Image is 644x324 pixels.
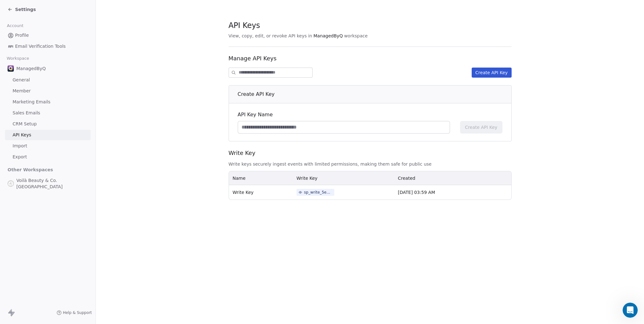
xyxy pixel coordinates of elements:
[13,88,31,94] span: Member
[5,86,91,96] a: Member
[5,41,91,52] a: Email Verification Tools
[8,180,14,187] img: Voila_Beauty_And_Co_Logo.png
[16,177,88,190] span: Voilà Beauty & Co. [GEOGRAPHIC_DATA]
[229,54,512,63] span: Manage API Keys
[394,185,494,200] td: [DATE] 03:59 AM
[8,6,36,13] a: Settings
[5,124,121,133] div: [DATE]
[398,176,415,181] span: Created
[8,65,14,72] img: Stripe.png
[5,133,121,147] div: Mrinal says…
[233,176,246,181] span: Name
[5,30,91,41] a: Profile
[20,206,25,211] button: Gif picker
[623,303,638,318] iframe: Intercom live chat
[229,21,260,30] span: API Keys
[5,108,91,118] a: Sales Emails
[20,134,26,140] img: Profile image for Mrinal
[229,33,512,39] span: View, copy, edit, or revoke API keys in workspace
[13,154,27,160] span: Export
[13,110,40,116] span: Sales Emails
[5,99,121,124] div: Manuel says…
[5,193,120,203] textarea: Message…
[10,206,15,211] button: Emoji picker
[465,124,497,130] span: Create API Key
[13,143,27,149] span: Import
[233,190,254,195] span: Write Key
[5,165,56,175] span: Other Workspaces
[16,65,46,72] span: ManagedByQ
[15,32,29,39] span: Profile
[5,75,91,85] a: General
[57,310,92,315] a: Help & Support
[98,3,110,14] button: Home
[13,99,50,105] span: Marketing Emails
[229,161,512,167] span: Write keys securely ingest events with limited permissions, making them safe for public use
[23,99,121,119] div: The stripe event didnt pass to Swipeone
[5,10,121,54] div: Manuel says…
[108,203,118,213] button: Send a message…
[28,134,106,140] div: [PERSON_NAME] joined the conversation
[304,189,332,195] div: sp_write_5e3cedc05ca94fc99a07b35d141bab11
[5,147,121,203] div: Mrinal says…
[4,54,32,63] span: Workspace
[5,141,91,151] a: Import
[472,68,512,78] button: Create API Key
[15,6,36,13] span: Settings
[5,54,121,99] div: Manuel says…
[10,176,98,188] div: I will get back to you soon with an update.
[314,33,343,39] span: ManagedByQ
[4,3,16,14] button: go back
[5,97,91,107] a: Marketing Emails
[13,132,31,138] span: API Keys
[460,121,502,134] button: Create API Key
[13,121,37,127] span: CRM Setup
[229,149,512,157] span: Write Key
[31,8,58,14] p: Active [DATE]
[31,3,71,8] h1: [PERSON_NAME]
[13,77,30,83] span: General
[10,160,98,173] div: Please allow me some time to check this issue.
[4,21,26,30] span: Account
[5,152,91,162] a: Export
[297,176,318,181] span: Write Key
[28,103,116,115] div: The stripe event didnt pass to Swipeone
[238,111,450,118] span: API Key Name
[5,119,91,129] a: CRM Setup
[238,91,275,98] span: Create API Key
[63,310,92,315] span: Help & Support
[5,130,91,140] a: API Keys
[5,147,103,192] div: Hi,Please allow me some time to check this issue.I will get back to you soon with an update.[PERS...
[15,43,66,50] span: Email Verification Tools
[110,3,122,14] div: Close
[18,3,28,14] img: Profile image for Mrinal
[30,206,35,211] button: Upload attachment
[10,151,98,157] div: Hi,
